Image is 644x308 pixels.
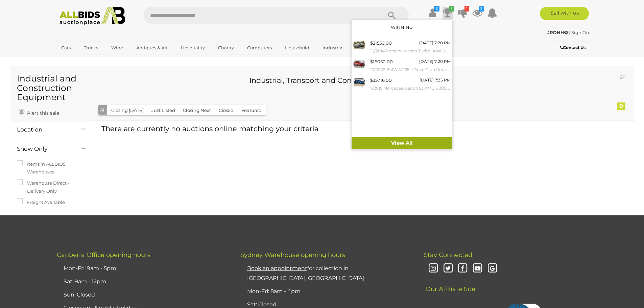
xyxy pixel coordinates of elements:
a: Hospitality [176,42,209,53]
a: Industrial [318,42,348,53]
span: There are currently no auctions online matching your criteria [101,124,318,133]
a: Computers [243,42,276,53]
h4: Location [17,126,71,133]
u: Book an appointment [247,265,307,271]
i: 3 [479,6,484,11]
a: Charity [214,42,238,53]
span: Our Affiliate Site [424,275,475,293]
button: Search [375,7,409,24]
a: Alert this sale [17,107,61,117]
label: Items in ALLBIDS Warehouses [17,160,84,176]
li: Mon-Fri: 9am - 5pm [62,262,223,275]
a: 3 [443,7,453,19]
i: Instagram [427,263,439,275]
div: 0 [617,102,625,110]
small: 10/2014 Porsche Macan Turbo (AWD) 95B MY15 4d Wagon Agate Grey Metallic Twin Turbo V6 3.6L [370,47,451,55]
span: Alert this sale [25,110,59,116]
a: Sign Out [571,30,591,35]
a: $21550.00 [DATE] 7:20 PM 10/2014 Porsche Macan Turbo (AWD) 95B MY15 4d Wagon Agate Grey Metallic ... [352,38,452,56]
a: Wine [107,42,127,53]
a: 1 [457,7,468,19]
i: Facebook [457,263,469,275]
a: $ [428,7,438,19]
button: Closed [215,105,238,116]
span: | [569,30,570,35]
i: Twitter [442,263,454,275]
li: Sun: Closed [62,288,223,302]
div: [DATE] 7:35 PM [420,76,451,84]
li: Mon-Fri: 8am - 4pm [245,285,407,298]
label: Freight Available [17,198,65,206]
small: 7/2015 Mercedes-Benz C63 AMG S 205 4d Wagon Brilliant Blue Metallic Twin Turbo V8 4.0L [370,85,451,92]
i: $ [434,6,439,11]
a: JRDNH [547,30,569,35]
div: [DATE] 7:20 PM [419,39,451,47]
b: Contact Us [560,45,586,50]
h1: Industrial and Construction Equipment [17,74,84,102]
a: Winning [391,24,413,30]
img: 53761-1a_ex.jpg [353,76,365,88]
a: [GEOGRAPHIC_DATA] [57,53,114,65]
a: $16050.00 [DATE] 7:20 PM 10/2022 BMW M235i xDrive Gran Coupe (AWD) F44 4d Coupe Melbourne Red Met... [352,56,452,75]
a: Book an appointmentfor collection in [GEOGRAPHIC_DATA] [GEOGRAPHIC_DATA] [247,265,364,281]
a: 3 [472,7,482,19]
i: Google [486,263,498,275]
a: Antiques & Art [132,42,172,53]
span: Sydney Warehouse opening hours [240,251,345,259]
small: 10/2022 BMW M235i xDrive Gran Coupe (AWD) F44 4d Coupe Melbourne Red Metallic Turbo 2.0L [370,66,451,73]
i: 3 [449,6,454,11]
button: Just Listed [147,105,179,116]
a: Trucks [79,42,102,53]
img: 54066-1a_ex.jpg [353,39,365,51]
div: [DATE] 7:20 PM [419,58,451,65]
a: Sell with us [540,7,589,20]
a: View All [352,137,452,149]
div: $35716.00 [370,76,392,84]
div: $21550.00 [370,39,392,47]
span: Canberra Office opening hours [57,251,150,259]
span: Stay Connected [424,251,472,259]
button: Featured [237,105,266,116]
a: $35716.00 [DATE] 7:35 PM 7/2015 Mercedes-Benz C63 AMG S 205 4d Wagon Brilliant Blue Metallic Twin... [352,75,452,93]
button: Closing [DATE] [107,105,148,116]
h4: Show Only [17,146,71,152]
button: All [98,105,108,115]
button: Closing Next [179,105,215,116]
img: 54053-1a_ex.jpg [353,58,365,70]
li: Sat: 9am - 12pm [62,275,223,288]
label: Warehouse Direct - Delivery Only [17,179,84,195]
a: Cars [57,42,75,53]
i: Youtube [472,263,483,275]
h3: Industrial, Transport and Construction Equipment [103,76,573,84]
a: Contact Us [560,44,587,51]
a: Household [281,42,314,53]
img: Allbids.com.au [56,7,129,25]
i: 1 [464,6,469,11]
strong: JRDNH [547,30,568,35]
div: $16050.00 [370,58,393,66]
